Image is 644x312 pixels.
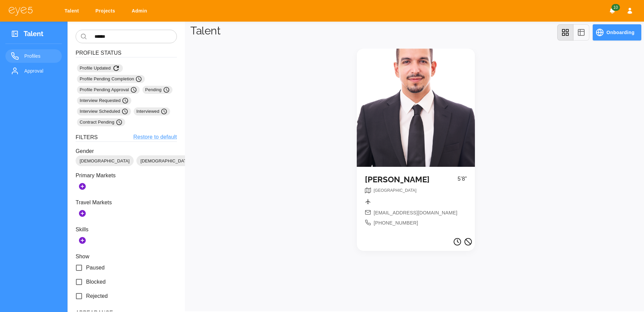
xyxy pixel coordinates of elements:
h3: Talent [24,30,44,40]
a: Admin [127,5,154,17]
p: Primary Markets [76,172,177,180]
h5: [PERSON_NAME] [365,175,458,185]
span: Approval [24,67,56,75]
p: Gender [76,147,177,155]
div: Profile Pending Approval [77,86,140,94]
p: Travel Markets [76,199,177,207]
p: Show [76,253,177,261]
span: Interview Scheduled [80,108,128,115]
a: Talent [60,5,86,17]
div: Interviewed [134,107,170,115]
span: Profiles [24,52,56,60]
span: Paused [86,264,105,272]
button: Add Secondary Markets [76,207,89,220]
div: Interview Requested [77,97,131,105]
span: Interviewed [136,108,167,115]
a: Restore to default [133,133,177,141]
a: Approval [5,64,62,78]
div: Interview Scheduled [77,107,131,115]
h6: Profile Status [76,49,177,57]
p: Skills [76,226,177,234]
div: Pending [142,86,172,94]
span: Interview Requested [80,97,129,104]
span: Pending [145,86,170,93]
span: Blocked [86,278,106,286]
div: Profile Pending Completion [77,75,145,83]
span: [EMAIL_ADDRESS][DOMAIN_NAME] [374,209,457,217]
span: Profile Pending Completion [80,76,142,82]
button: table [573,24,589,41]
span: Contract Pending [80,119,123,126]
span: Profile Updated [80,64,120,72]
span: 10 [611,4,620,11]
h1: Talent [190,24,220,37]
div: view [557,24,589,41]
button: Add Skills [76,234,89,247]
button: grid [557,24,573,41]
span: [DEMOGRAPHIC_DATA] [76,158,134,164]
div: Contract Pending [77,118,125,126]
a: Projects [91,5,122,17]
img: eye5 [8,6,33,16]
button: Add Markets [76,180,89,193]
div: [DEMOGRAPHIC_DATA] [76,155,134,166]
div: Profile Updated [77,64,123,72]
span: [GEOGRAPHIC_DATA] [374,188,417,193]
a: Profiles [5,49,62,63]
span: [PHONE_NUMBER] [374,219,418,227]
div: [DEMOGRAPHIC_DATA] [136,155,194,166]
h6: Filters [76,133,98,141]
button: Onboarding [593,24,641,41]
button: Notifications [606,5,618,17]
p: 5’8” [458,175,467,187]
span: [DEMOGRAPHIC_DATA] [136,158,194,164]
span: Profile Pending Approval [80,86,137,93]
a: [PERSON_NAME]5’8”breadcrumb[EMAIL_ADDRESS][DOMAIN_NAME][PHONE_NUMBER] [357,49,475,235]
span: Rejected [86,292,108,300]
nav: breadcrumb [374,187,417,196]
